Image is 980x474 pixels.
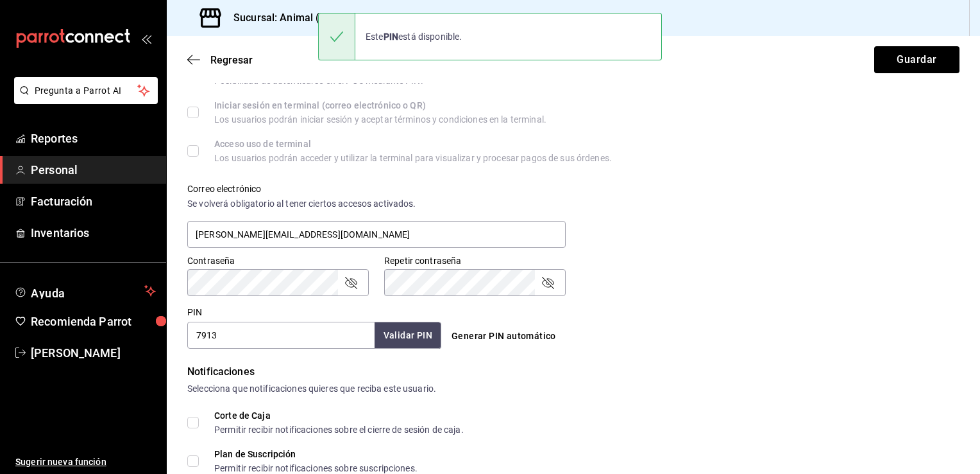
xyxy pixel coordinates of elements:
button: passwordField [343,275,359,290]
button: Generar PIN automático [446,324,561,348]
span: Regresar [210,54,253,66]
button: passwordField [540,275,555,290]
span: Ayuda [31,283,139,299]
div: Iniciar sesión en terminal (correo electrónico o QR) [214,101,546,110]
span: Personal [31,161,156,179]
button: Guardar [874,46,959,73]
div: Los usuarios podrán acceder y utilizar la terminal para visualizar y procesar pagos de sus órdenes. [214,154,612,162]
span: Reportes [31,130,156,147]
div: Acceso uso de terminal [214,139,612,148]
label: Repetir contraseña [384,256,566,265]
label: Contraseña [187,256,369,265]
span: Sugerir nueva función [15,455,156,469]
div: Este está disponible. [355,22,472,51]
span: Pregunta a Parrot AI [35,84,138,98]
span: [PERSON_NAME] [31,344,156,362]
div: Selecciona que notificaciones quieres que reciba este usuario. [187,382,959,396]
div: Posibilidad de autenticarse en el POS mediante PIN. [214,76,423,85]
div: Corte de Caja [214,411,464,420]
label: PIN [187,308,202,317]
button: open_drawer_menu [141,33,151,44]
label: Correo electrónico [187,184,566,193]
button: Validar PIN [375,322,441,349]
span: Inventarios [31,224,156,241]
div: Se volverá obligatorio al tener ciertos accesos activados. [187,197,566,211]
button: Pregunta a Parrot AI [14,77,158,104]
span: Recomienda Parrot [31,313,156,330]
h3: Sucursal: Animal ([GEOGRAPHIC_DATA]) [223,10,424,26]
input: 3 a 6 dígitos [187,322,375,349]
div: Plan de Suscripción [214,450,418,459]
a: Pregunta a Parrot AI [9,93,158,107]
div: Permitir recibir notificaciones sobre suscripciones. [214,464,418,473]
strong: PIN [384,31,398,42]
div: Permitir recibir notificaciones sobre el cierre de sesión de caja. [214,425,464,434]
div: Notificaciones [187,364,959,380]
button: Regresar [187,54,253,66]
div: Los usuarios podrán iniciar sesión y aceptar términos y condiciones en la terminal. [214,115,546,124]
span: Facturación [31,193,156,210]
